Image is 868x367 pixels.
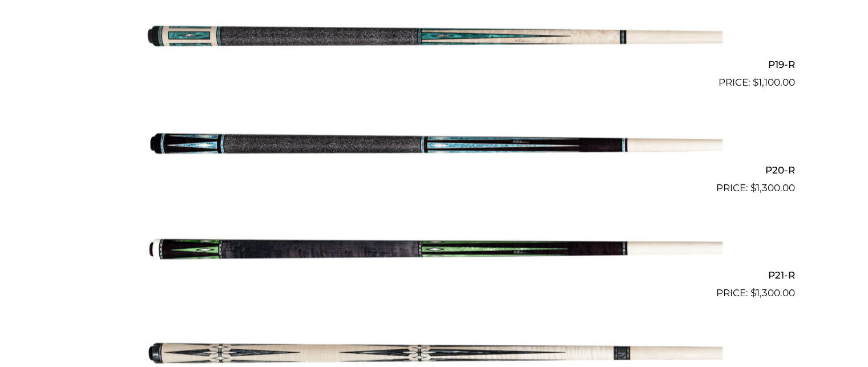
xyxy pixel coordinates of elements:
span: $ [753,76,758,88]
img: P20-R [146,95,722,191]
img: P21-R [146,200,722,296]
span: $ [750,287,756,299]
bdi: 1,100.00 [753,76,795,88]
span: $ [750,182,756,193]
h2: P21-R [74,265,795,286]
bdi: 1,300.00 [750,182,795,193]
h2: P19-R [74,54,795,75]
a: P20-R $1,300.00 [74,95,795,195]
h2: P20-R [74,159,795,180]
bdi: 1,300.00 [750,287,795,299]
a: P21-R $1,300.00 [74,200,795,301]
